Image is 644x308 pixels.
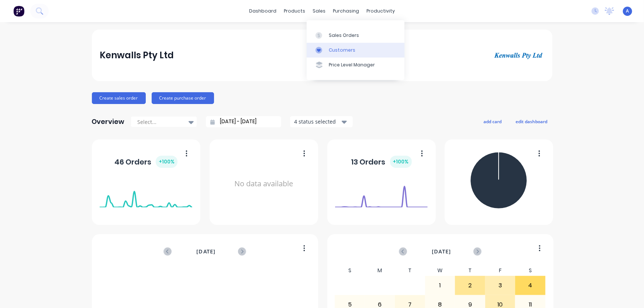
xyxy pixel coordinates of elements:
[156,156,178,168] div: + 100 %
[280,6,309,17] div: products
[307,28,404,42] a: Sales Orders
[290,116,353,127] button: 4 status selected
[114,156,178,168] div: 46 Orders
[92,92,146,104] button: Create sales order
[329,32,359,39] div: Sales Orders
[426,276,455,295] div: 1
[329,6,363,17] div: purchasing
[329,62,375,68] div: Price Level Manager
[294,118,341,125] div: 4 status selected
[425,265,455,276] div: W
[485,265,516,276] div: F
[390,156,412,168] div: + 100 %
[516,276,545,295] div: 4
[515,265,545,276] div: S
[351,156,412,168] div: 13 Orders
[307,58,404,72] a: Price Level Manager
[455,276,485,295] div: 2
[363,6,399,17] div: productivity
[365,265,395,276] div: M
[493,51,544,60] img: Kenwalls Pty Ltd
[92,114,125,129] div: Overview
[479,117,507,126] button: add card
[511,117,552,126] button: edit dashboard
[152,92,214,104] button: Create purchase order
[100,48,174,63] div: Kenwalls Pty Ltd
[395,265,425,276] div: T
[13,6,24,17] img: Factory
[309,6,329,17] div: sales
[307,43,404,58] a: Customers
[486,276,515,295] div: 3
[217,149,310,219] div: No data available
[196,248,216,256] span: [DATE]
[455,265,485,276] div: T
[626,8,629,14] span: A
[432,248,451,256] span: [DATE]
[329,47,355,53] div: Customers
[245,6,280,17] a: dashboard
[335,265,365,276] div: S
